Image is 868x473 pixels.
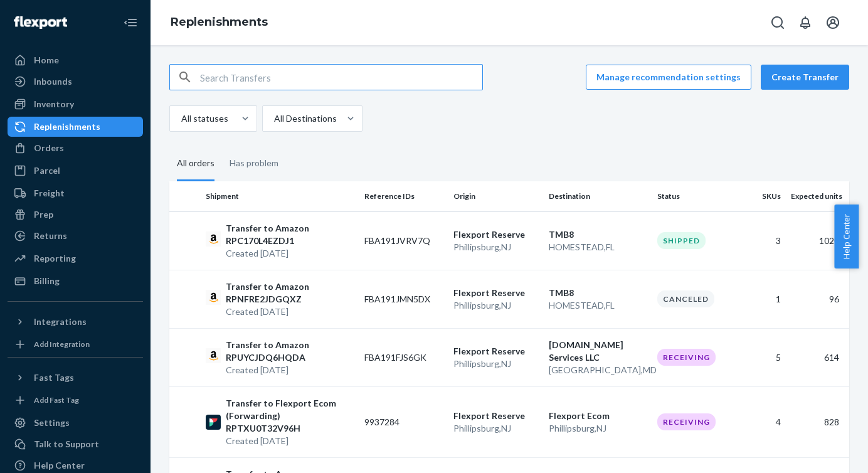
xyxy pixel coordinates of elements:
[549,410,647,422] p: Flexport Ecom
[8,248,143,268] a: Reporting
[453,241,539,253] p: Phillipsburg , NJ
[274,112,337,125] div: All Destinations
[226,306,354,318] p: Created [DATE]
[453,410,539,422] p: Flexport Reserve
[34,417,70,429] div: Settings
[657,232,706,249] div: Shipped
[453,345,539,358] p: Flexport Reserve
[549,422,647,435] p: Phillipsburg , NJ
[453,358,539,370] p: Phillipsburg , NJ
[8,271,143,291] a: Billing
[8,393,143,408] a: Add Fast Tag
[786,181,849,211] th: Expected units
[34,75,72,88] div: Inbounds
[741,328,786,386] td: 5
[761,65,849,90] button: Create Transfer
[34,252,76,265] div: Reporting
[652,181,741,211] th: Status
[226,364,354,376] p: Created [DATE]
[181,112,228,125] div: All statuses
[8,72,143,92] a: Inbounds
[786,328,849,386] td: 614
[8,50,143,70] a: Home
[226,222,354,247] p: Transfer to Amazon RPC170L4EZDJ1
[273,112,274,125] input: All Destinations
[549,339,647,364] p: [DOMAIN_NAME] Services LLC
[741,270,786,328] td: 1
[8,226,143,246] a: Returns
[226,280,354,306] p: Transfer to Amazon RPNFRE2JDGQXZ
[34,120,100,133] div: Replenishments
[180,112,181,125] input: All statuses
[226,435,354,447] p: Created [DATE]
[34,438,99,450] div: Talk to Support
[34,54,59,66] div: Home
[549,287,647,299] p: TMB8
[226,397,354,435] p: Transfer to Flexport Ecom (Forwarding) RPTXU0T32V96H
[177,147,214,181] div: All orders
[8,161,143,181] a: Parcel
[171,15,268,29] a: Replenishments
[359,386,448,457] td: 9937284
[820,10,845,35] button: Open account menu
[200,65,482,90] input: Search Transfers
[8,434,143,454] a: Talk to Support
[226,339,354,364] p: Transfer to Amazon RPUYCJDQ6HQDA
[8,117,143,137] a: Replenishments
[161,4,278,41] ol: breadcrumbs
[786,386,849,457] td: 828
[448,181,544,211] th: Origin
[453,422,539,435] p: Phillipsburg , NJ
[201,181,359,211] th: Shipment
[657,290,714,307] div: Canceled
[8,337,143,352] a: Add Integration
[544,181,652,211] th: Destination
[793,10,818,35] button: Open notifications
[657,349,716,366] div: Receiving
[34,98,74,110] div: Inventory
[34,371,74,384] div: Fast Tags
[741,386,786,457] td: 4
[34,230,67,242] div: Returns
[8,205,143,225] a: Prep
[34,459,85,472] div: Help Center
[226,247,354,260] p: Created [DATE]
[549,299,647,312] p: HOMESTEAD , FL
[453,228,539,241] p: Flexport Reserve
[34,187,65,199] div: Freight
[34,339,90,349] div: Add Integration
[453,299,539,312] p: Phillipsburg , NJ
[765,10,790,35] button: Open Search Box
[453,287,539,299] p: Flexport Reserve
[8,183,143,203] a: Freight
[359,328,448,386] td: FBA191FJS6GK
[34,395,79,405] div: Add Fast Tag
[8,138,143,158] a: Orders
[549,364,647,376] p: [GEOGRAPHIC_DATA] , MD
[549,241,647,253] p: HOMESTEAD , FL
[359,211,448,270] td: FBA191JVRV7Q
[786,270,849,328] td: 96
[34,208,53,221] div: Prep
[8,312,143,332] button: Integrations
[34,164,60,177] div: Parcel
[34,275,60,287] div: Billing
[230,147,278,179] div: Has problem
[8,94,143,114] a: Inventory
[834,205,859,268] button: Help Center
[657,413,716,430] div: Receiving
[741,211,786,270] td: 3
[786,211,849,270] td: 1020
[14,16,67,29] img: Flexport logo
[741,181,786,211] th: SKUs
[118,10,143,35] button: Close Navigation
[34,316,87,328] div: Integrations
[359,270,448,328] td: FBA191JMN5DX
[586,65,751,90] button: Manage recommendation settings
[8,413,143,433] a: Settings
[8,368,143,388] button: Fast Tags
[359,181,448,211] th: Reference IDs
[34,142,64,154] div: Orders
